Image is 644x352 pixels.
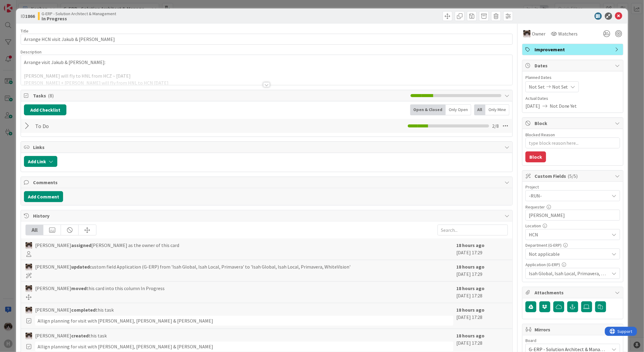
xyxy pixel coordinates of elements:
[42,11,116,16] span: G-ERP - Solution Architect & Management
[485,104,509,115] div: Only Mine
[25,242,32,249] img: Kv
[25,307,32,313] img: Kv
[33,144,501,151] span: Links
[456,332,508,351] div: [DATE] 17:28
[456,263,508,278] div: [DATE] 17:29
[535,120,612,127] span: Block
[525,262,620,267] div: Application (G-ERP)
[21,28,29,34] label: Title
[535,326,612,333] span: Mirrors
[525,95,620,102] span: Actual Dates
[456,285,485,291] b: 18 hours ago
[24,156,57,167] button: Add Link
[25,333,32,339] img: Kv
[552,83,568,90] span: Not Set
[21,49,42,55] span: Description
[24,104,66,115] button: Add Checklist
[456,264,485,270] b: 18 hours ago
[13,1,28,8] span: Support
[25,13,35,19] b: 1866
[525,204,545,210] label: Requester
[523,30,531,37] img: Kv
[35,316,453,326] div: Allign planning for visit with [PERSON_NAME], [PERSON_NAME] & [PERSON_NAME]
[456,333,485,339] b: 18 hours ago
[48,93,54,99] span: ( 8 )
[456,285,508,300] div: [DATE] 17:28
[35,242,179,249] span: [PERSON_NAME] [PERSON_NAME] as the owner of this card
[35,332,107,339] span: [PERSON_NAME] this task
[24,59,509,66] p: Arrange visit Jakub & [PERSON_NAME]:
[529,83,545,90] span: Not Set
[71,307,96,313] b: completed
[535,46,612,53] span: Improvement
[21,12,35,20] span: ID
[35,285,165,292] span: [PERSON_NAME] this card into this column In Progress
[525,224,620,228] div: Location
[25,285,32,292] img: Kv
[532,30,545,37] span: Owner
[25,264,32,270] img: Kv
[525,151,546,162] button: Block
[33,120,169,131] input: Add Checklist...
[35,263,351,270] span: [PERSON_NAME] custom field Application (G-ERP) from 'Isah Global, Isah Local, Primavera' to 'Isah...
[33,212,501,219] span: History
[474,104,485,115] div: All
[525,132,555,137] label: Blocked Reason
[35,306,114,313] span: [PERSON_NAME] this task
[71,285,86,291] b: moved
[525,102,540,110] span: [DATE]
[525,243,620,247] div: Department (G-ERP)
[33,179,501,186] span: Comments
[525,338,536,343] span: Board
[529,270,609,277] span: Isah Global, Isah Local, Primavera, WhiteVision
[529,231,609,238] span: HCN
[456,306,508,326] div: [DATE] 17:28
[525,74,620,81] span: Planned Dates
[71,264,90,270] b: updated
[438,225,508,235] input: Search...
[529,250,609,258] span: Not applicable
[535,172,612,180] span: Custom Fields
[568,173,578,179] span: ( 5/5 )
[35,342,453,351] div: Allign planning for visit with [PERSON_NAME], [PERSON_NAME] & [PERSON_NAME]
[456,242,508,257] div: [DATE] 17:29
[26,225,43,235] div: All
[71,242,91,248] b: assigned
[529,191,606,200] span: -RUN-
[21,34,513,45] input: type card name here...
[410,104,446,115] div: Open & Closed
[24,191,63,202] button: Add Comment
[558,30,578,37] span: Watchers
[535,62,612,69] span: Dates
[456,242,485,248] b: 18 hours ago
[33,92,408,99] span: Tasks
[492,122,499,130] span: 2 / 8
[456,307,485,313] b: 18 hours ago
[42,16,116,21] b: In Progress
[446,104,471,115] div: Only Open
[71,333,89,339] b: created
[525,185,620,189] div: Project
[535,289,612,296] span: Attachments
[550,102,577,110] span: Not Done Yet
